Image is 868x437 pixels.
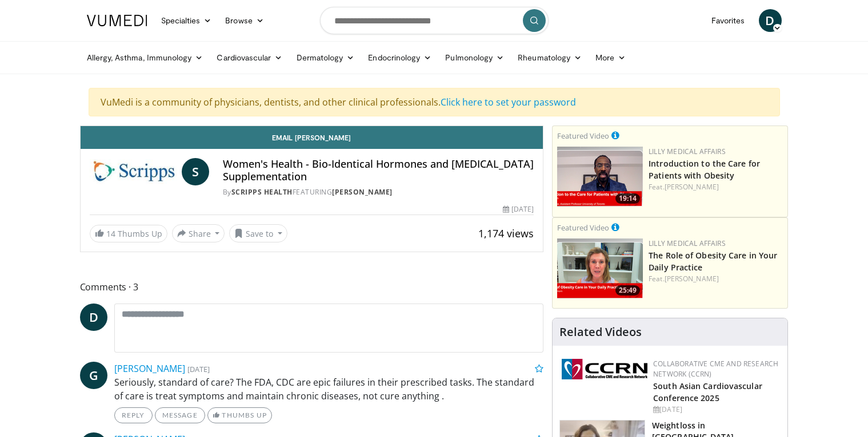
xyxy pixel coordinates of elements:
[653,404,778,415] div: [DATE]
[90,158,177,185] img: Scripps Health
[155,407,205,423] a: Message
[114,407,153,423] a: Reply
[81,126,543,149] a: Email [PERSON_NAME]
[649,182,783,192] div: Feat.
[218,9,271,32] a: Browse
[557,222,609,233] small: Featured Video
[441,96,576,108] a: Click here to set your password
[665,274,719,284] a: [PERSON_NAME]
[114,362,185,375] a: [PERSON_NAME]
[320,7,549,34] input: Search topics, interventions
[229,224,287,242] button: Save to
[207,407,272,423] a: Thumbs Up
[511,46,589,69] a: Rheumatology
[87,15,147,26] img: VuMedi Logo
[649,238,726,248] a: Lilly Medical Affairs
[332,187,393,197] a: [PERSON_NAME]
[557,131,609,141] small: Featured Video
[89,88,780,116] div: VuMedi is a community of physicians, dentists, and other clinical professionals.
[172,224,225,242] button: Share
[80,304,107,331] a: D
[649,147,726,156] a: Lilly Medical Affairs
[557,238,643,298] a: 25:49
[557,147,643,207] a: 19:14
[557,147,643,207] img: acc2e291-ced4-4dd5-b17b-d06994da28f3.png.150x105_q85_crop-smart_upscale.png
[589,46,633,69] a: More
[653,359,778,379] a: Collaborative CME and Research Network (CCRN)
[114,375,544,403] p: Seriously, standard of care? The FDA, CDC are epic failures in their prescribed tasks. The standa...
[154,9,219,32] a: Specialties
[705,9,752,32] a: Favorites
[438,46,511,69] a: Pulmonology
[653,381,762,403] a: South Asian Cardiovascular Conference 2025
[559,325,642,339] h4: Related Videos
[361,46,438,69] a: Endocrinology
[290,46,362,69] a: Dermatology
[80,46,210,69] a: Allergy, Asthma, Immunology
[210,46,289,69] a: Cardiovascular
[649,158,760,181] a: Introduction to the Care for Patients with Obesity
[478,226,534,240] span: 1,174 views
[665,182,719,192] a: [PERSON_NAME]
[223,187,534,197] div: By FEATURING
[503,204,534,215] div: [DATE]
[231,187,293,197] a: Scripps Health
[557,238,643,298] img: e1208b6b-349f-4914-9dd7-f97803bdbf1d.png.150x105_q85_crop-smart_upscale.png
[106,228,115,239] span: 14
[615,285,640,296] span: 25:49
[649,250,777,273] a: The Role of Obesity Care in Your Daily Practice
[80,362,107,389] a: G
[562,359,647,379] img: a04ee3ba-8487-4636-b0fb-5e8d268f3737.png.150x105_q85_autocrop_double_scale_upscale_version-0.2.png
[182,158,209,185] a: S
[649,274,783,284] div: Feat.
[187,364,210,374] small: [DATE]
[90,225,167,242] a: 14 Thumbs Up
[759,9,782,32] a: D
[223,158,534,183] h4: Women's Health - Bio-Identical Hormones and [MEDICAL_DATA] Supplementation
[80,280,544,294] span: Comments 3
[615,193,640,204] span: 19:14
